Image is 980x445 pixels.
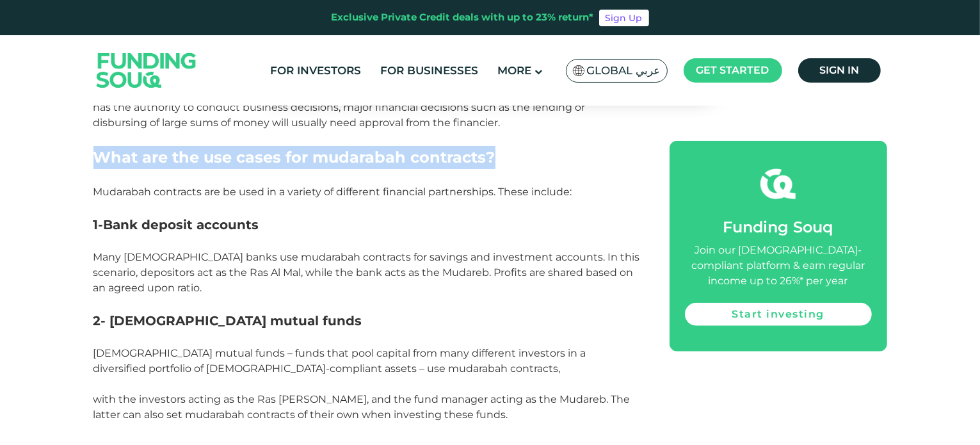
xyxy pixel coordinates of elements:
span: Mudarabah contracts are be used in a variety of different financial partnerships. These include: [93,186,572,198]
span: [DEMOGRAPHIC_DATA] mutual funds – funds that pool capital from many different investors in a dive... [93,347,586,375]
span: 2- [DEMOGRAPHIC_DATA] mutual funds [93,313,362,328]
a: Start investing [685,303,872,326]
span: with the investors acting as the Ras [PERSON_NAME], and the fund manager acting as the Mudareb. T... [93,393,631,421]
span: Get started [696,64,769,76]
span: More [497,64,531,77]
img: SA Flag [573,65,584,76]
div: Join our [DEMOGRAPHIC_DATA]-compliant platform & earn regular income up to 26%* per year [685,243,872,289]
span: 1-Bank deposit accounts [93,217,259,232]
span: Funding Souq [723,218,833,236]
a: Sign in [798,58,881,83]
span: Many [DEMOGRAPHIC_DATA] banks use mudarabah contracts for savings and investment accounts. In thi... [93,251,640,294]
div: Exclusive Private Credit deals with up to 23% return* [332,10,594,25]
a: Sign Up [599,10,649,26]
span: Sign in [819,64,859,76]
a: For Investors [267,60,364,81]
span: What are the use cases for mudarabah contracts? [93,148,495,166]
img: Logo [84,38,209,102]
img: fsicon [760,166,796,202]
a: For Businesses [377,60,481,81]
span: Global عربي [587,63,661,78]
span: giving the latter the freedom to invest the funds as they see fit. While the Mudareb under this a... [93,86,638,129]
